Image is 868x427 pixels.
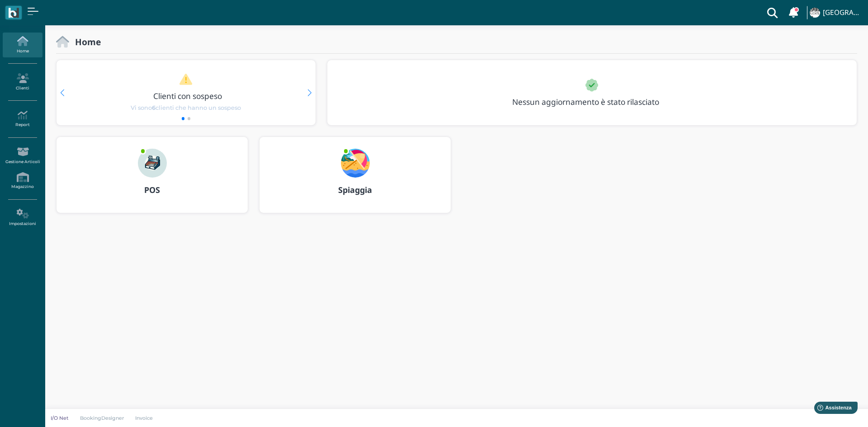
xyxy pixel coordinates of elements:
b: POS [144,184,160,195]
img: ... [138,149,167,178]
b: 6 [152,104,156,111]
span: Vi sono clienti che hanno un sospeso [131,103,241,112]
a: ... [GEOGRAPHIC_DATA] [808,2,863,23]
img: ... [341,149,370,178]
iframe: Help widget launcher [804,399,860,419]
div: 1 / 1 [327,60,857,125]
h3: Clienti con sospeso [75,92,300,100]
img: logo [8,8,19,18]
a: Clienti con sospeso Vi sono6clienti che hanno un sospeso [74,73,298,112]
a: Magazzino [3,169,42,193]
a: Report [3,107,42,131]
b: Spiaggia [338,184,372,195]
h2: Home [69,37,101,47]
a: Gestione Articoli [3,143,42,168]
img: ... [810,8,820,18]
h3: Nessun aggiornamento è stato rilasciato [507,98,680,106]
span: Assistenza [27,7,60,14]
div: Previous slide [60,89,64,96]
div: 1 / 2 [57,60,316,125]
h4: [GEOGRAPHIC_DATA] [823,9,863,17]
a: ... POS [56,136,248,224]
a: ... Spiaggia [259,136,451,224]
div: Next slide [307,89,311,96]
a: Clienti [3,70,42,94]
a: Impostazioni [3,205,42,230]
a: Home [3,33,42,57]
